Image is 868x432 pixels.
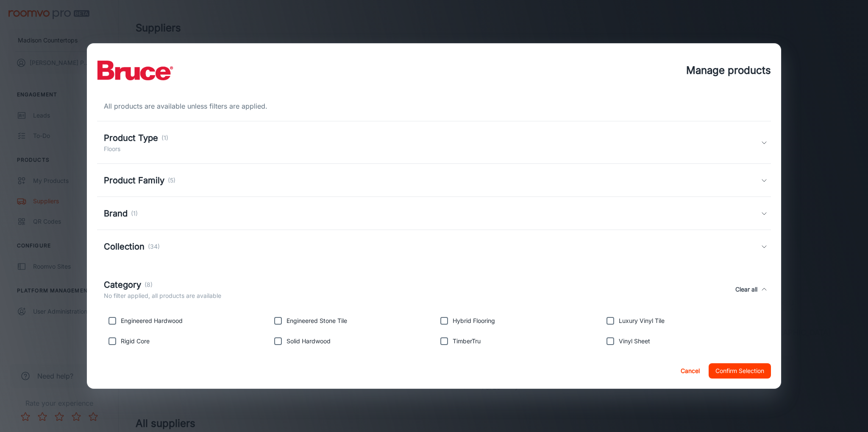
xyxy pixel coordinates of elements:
[104,207,128,220] h5: Brand
[453,337,481,346] p: TimberTru
[104,144,168,154] p: Floors
[709,363,771,379] button: Confirm Selection
[619,316,665,325] p: Luxury Vinyl Tile
[732,278,761,300] button: Clear all
[131,209,138,218] p: (1)
[97,197,771,230] div: Brand(1)
[619,337,650,346] p: Vinyl Sheet
[676,363,704,379] button: Cancel
[97,164,771,197] div: Product Family(5)
[97,53,173,87] img: vendor_logo_square_en-us.png
[121,316,183,325] p: Engineered Hardwood
[121,337,150,346] p: Rigid Core
[104,291,221,300] p: No filter applied, all products are available
[161,133,168,143] p: (1)
[97,230,771,263] div: Collection(34)
[97,270,771,309] div: Category(8)No filter applied, all products are availableClear all
[97,121,771,164] div: Product Type(1)Floors
[97,101,771,111] div: All products are available unless filters are applied.
[686,63,771,78] h4: Manage products
[453,316,495,325] p: Hybrid Flooring
[104,240,145,253] h5: Collection
[287,316,347,325] p: Engineered Stone Tile
[287,337,331,346] p: Solid Hardwood
[104,174,164,187] h5: Product Family
[148,242,160,251] p: (34)
[104,132,158,144] h5: Product Type
[168,176,175,185] p: (5)
[104,278,141,291] h5: Category
[145,280,153,289] p: (8)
